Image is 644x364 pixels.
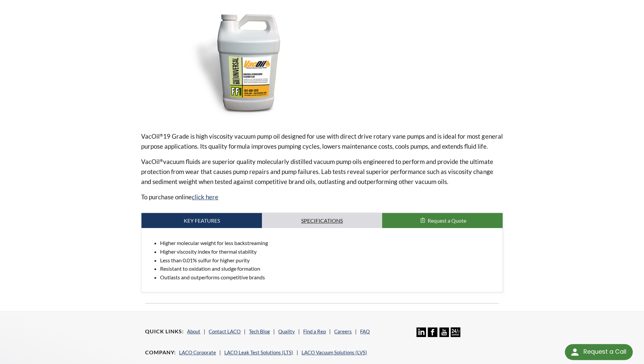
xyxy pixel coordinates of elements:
[451,332,460,338] a: 24/7 Support
[302,349,367,355] a: LACO Vacuum Solutions (LVS)
[451,327,460,337] img: 24/7 Support Icon
[569,347,580,357] img: round button
[141,213,262,228] a: Key Features
[160,133,163,138] sup: ®
[209,328,241,334] a: Contact LACO
[224,349,293,355] a: LACO Leak Test Solutions (LTS)
[145,349,176,356] h4: Company
[262,213,382,228] a: Specifications
[179,349,216,355] a: LACO Corporate
[160,239,497,247] li: Higher molecular weight for less backstreaming
[278,328,295,334] a: Quality
[141,2,353,121] img: VacOil Universal Flushing Fluid image
[565,344,633,360] div: Request a Call
[303,328,326,334] a: Find a Rep
[160,273,497,282] li: Outlasts and outperforms competitive brands
[187,328,200,334] a: About
[141,157,503,187] p: VacOil vacuum fluids are superior quality molecularly distilled vacuum pump oils engineered to pe...
[382,213,503,228] button: Request a Quote
[583,344,626,359] div: Request a Call
[249,328,270,334] a: Tech Blog
[160,158,163,163] sup: ®
[192,193,218,201] a: click here
[428,217,466,224] span: Request a Quote
[141,192,503,202] p: To purchase online
[141,131,503,151] p: VacOil 19 Grade is high viscosity vacuum pump oil designed for use with direct drive rotary vane ...
[160,264,497,273] li: Resistant to oxidation and sludge formation
[334,328,352,334] a: Careers
[360,328,370,334] a: FAQ
[145,328,184,335] h4: Quick Links
[160,256,497,265] li: Less than 0.01% sulfur for higher purity
[160,247,497,256] li: Higher viscosity index for thermal stability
